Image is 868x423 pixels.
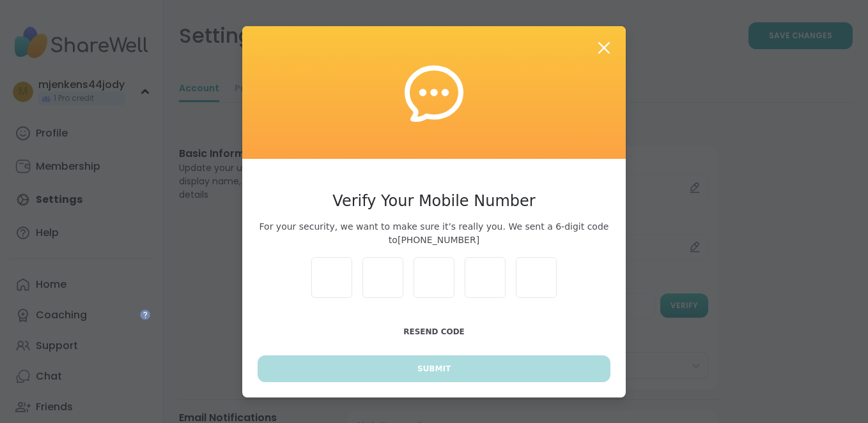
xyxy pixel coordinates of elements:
h3: Verify Your Mobile Number [258,189,610,212]
iframe: Spotlight [140,309,150,320]
span: For your security, we want to make sure it’s really you. We sent a 6-digit code to [PHONE_NUMBER] [258,220,610,247]
span: Resend Code [403,327,465,336]
button: Submit [258,355,610,382]
span: Submit [417,363,451,375]
button: Resend Code [258,318,610,345]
